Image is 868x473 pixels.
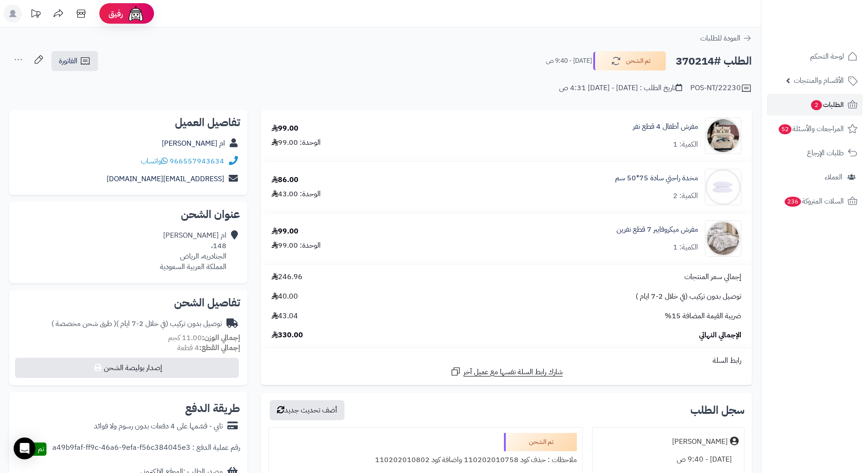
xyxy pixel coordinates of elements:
img: 1746949799-1-90x90.jpg [705,169,741,205]
img: logo-2.png [806,22,859,41]
div: 99.00 [272,226,298,237]
span: 40.00 [272,291,298,302]
div: الكمية: 1 [673,242,698,253]
a: طلبات الإرجاع [767,142,863,164]
h2: تفاصيل الشحن [16,297,240,308]
strong: إجمالي الوزن: [202,332,240,343]
a: لوحة التحكم [767,46,863,67]
div: Open Intercom Messenger [14,437,36,459]
a: العودة للطلبات [700,33,752,44]
div: [PERSON_NAME] [672,437,728,447]
div: الكمية: 1 [673,139,698,150]
div: توصيل بدون تركيب (في خلال 2-7 ايام ) [51,319,222,329]
img: 1715005956-110203010057-90x90.jpg [705,117,741,154]
a: العملاء [767,166,863,188]
a: مفرش أطفال 4 قطع نفر [633,122,698,132]
button: تم الشحن [593,51,666,71]
span: شارك رابط السلة نفسها مع عميل آخر [463,367,563,377]
span: توصيل بدون تركيب (في خلال 2-7 ايام ) [636,291,741,302]
button: أضف تحديث جديد [270,400,344,420]
span: 2 [811,100,822,110]
div: ملاحظات : حذف كود 110202010758 واضافة كود 110202010802 [274,451,576,469]
div: رابط السلة [265,356,748,366]
span: الفاتورة [59,56,77,66]
span: 52 [779,124,791,134]
span: ( طرق شحن مخصصة ) [51,318,116,329]
span: المراجعات والأسئلة [778,122,844,135]
span: الأقسام والمنتجات [794,74,844,87]
div: رقم عملية الدفع : a49b9faf-ff9c-46a6-9efa-f56c384045e3 [52,442,240,456]
div: الكمية: 2 [673,191,698,201]
h2: عنوان الشحن [16,209,240,220]
span: طلبات الإرجاع [807,147,844,159]
a: الفاتورة [51,51,98,71]
div: الوحدة: 99.00 [272,137,321,148]
a: مخدة راحتي سادة 75*50 سم [615,173,698,183]
span: السلات المتروكة [784,195,844,208]
a: مفرش ميكروفايبر 7 قطع نفرين [616,224,698,235]
span: رفيق [108,8,123,19]
h2: طريقة الدفع [185,403,240,414]
div: [DATE] - 9:40 ص [598,451,739,468]
h2: تفاصيل العميل [16,117,240,128]
span: إجمالي سعر المنتجات [684,272,741,282]
span: 330.00 [272,330,303,341]
button: إصدار بوليصة الشحن [15,358,239,378]
a: السلات المتروكة236 [767,190,863,212]
div: الوحدة: 43.00 [272,189,321,199]
span: 246.96 [272,272,303,282]
span: 43.04 [272,311,298,321]
span: الإجمالي النهائي [699,330,741,341]
div: POS-NT/22230 [690,83,752,94]
div: تابي - قسّمها على 4 دفعات بدون رسوم ولا فوائد [94,421,223,432]
a: الطلبات2 [767,94,863,116]
a: 966557943634 [169,156,224,167]
h2: الطلب #370214 [676,52,752,71]
span: ضريبة القيمة المضافة 15% [665,311,741,321]
div: تم الشحن [504,433,577,451]
span: الطلبات [810,98,844,111]
h3: سجل الطلب [690,405,745,416]
div: 86.00 [272,175,298,185]
div: تاريخ الطلب : [DATE] - [DATE] 4:31 ص [559,83,682,93]
img: ai-face.png [127,5,145,23]
small: [DATE] - 9:40 ص [546,56,592,66]
span: 236 [785,197,801,207]
strong: إجمالي القطع: [199,342,240,353]
div: ام [PERSON_NAME] 148، الجنادريه، الرياض المملكة العربية السعودية [160,230,226,272]
a: ام [PERSON_NAME] [162,138,225,149]
img: 1752908738-1-90x90.jpg [705,220,741,257]
span: العملاء [825,171,842,183]
div: 99.00 [272,123,298,134]
span: العودة للطلبات [700,33,740,44]
span: لوحة التحكم [810,50,844,63]
a: [EMAIL_ADDRESS][DOMAIN_NAME] [107,173,224,184]
div: الوحدة: 99.00 [272,240,321,251]
a: واتساب [141,156,168,167]
small: 4 قطعة [177,342,240,353]
a: تحديثات المنصة [24,5,47,25]
a: المراجعات والأسئلة52 [767,118,863,140]
small: 11.00 كجم [168,332,240,343]
a: شارك رابط السلة نفسها مع عميل آخر [450,366,563,377]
